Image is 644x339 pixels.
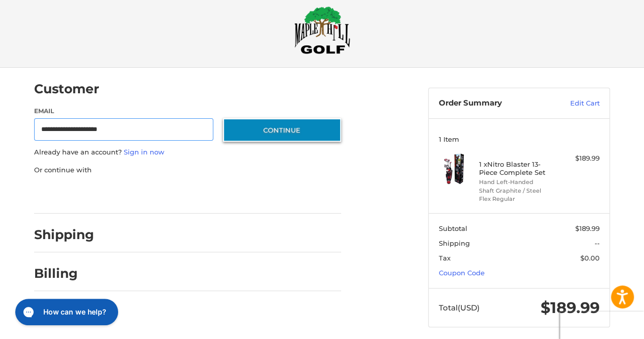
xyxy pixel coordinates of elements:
[439,269,485,277] a: Coupon Code
[31,185,107,203] iframe: PayPal-paypal
[479,187,557,195] li: Shaft Graphite / Steel
[439,135,600,143] h3: 1 Item
[294,6,350,54] img: Maple Hill Golf
[223,118,341,142] button: Continue
[479,160,557,177] h4: 1 x Nitro Blaster 13-Piece Complete Set
[580,254,600,262] span: $0.00
[548,98,600,109] a: Edit Cart
[124,148,164,156] a: Sign in now
[439,303,480,312] span: Total (USD)
[10,295,121,329] iframe: Gorgias live chat messenger
[560,311,644,339] iframe: Google Customer Reviews
[559,153,600,164] div: $189.99
[34,165,341,175] p: Or continue with
[541,298,600,317] span: $189.99
[117,185,193,203] iframe: PayPal-paylater
[595,239,600,247] span: --
[575,224,600,232] span: $189.99
[34,107,213,116] label: Email
[439,98,548,109] h3: Order Summary
[439,254,451,262] span: Tax
[439,239,470,247] span: Shipping
[439,224,467,232] span: Subtotal
[204,185,280,203] iframe: PayPal-venmo
[34,266,94,281] h2: Billing
[34,147,341,158] p: Already have an account?
[479,178,557,187] li: Hand Left-Handed
[34,227,94,243] h2: Shipping
[479,195,557,203] li: Flex Regular
[34,81,99,97] h2: Customer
